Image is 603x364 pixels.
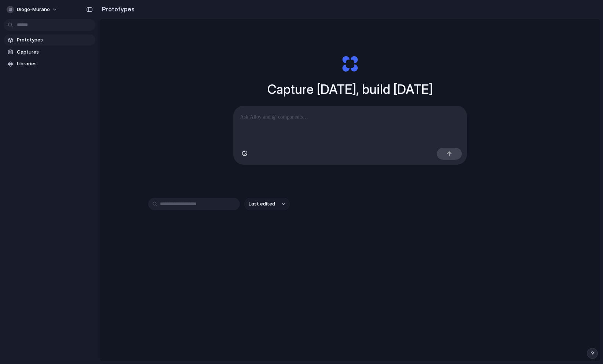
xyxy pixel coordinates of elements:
span: diogo-murano [17,6,50,13]
a: Libraries [4,58,95,69]
a: Prototypes [4,34,95,45]
h2: Prototypes [99,5,135,14]
button: diogo-murano [4,4,61,15]
span: Libraries [17,60,92,68]
button: Last edited [244,198,290,210]
span: Prototypes [17,36,92,44]
span: Captures [17,48,92,56]
a: Captures [4,47,95,58]
h1: Capture [DATE], build [DATE] [267,80,433,99]
span: Last edited [249,200,275,208]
